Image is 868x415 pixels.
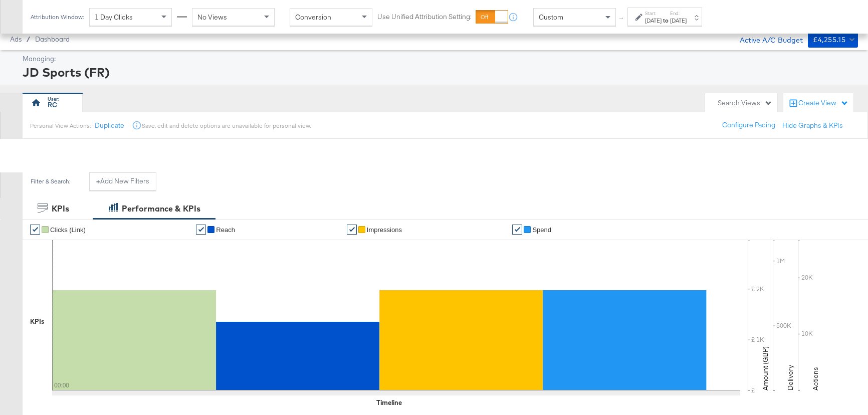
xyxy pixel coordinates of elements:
span: Custom [539,13,563,22]
span: No Views [197,13,227,22]
div: [DATE] [645,17,662,25]
label: Start: [645,10,662,17]
span: Spend [532,226,551,234]
div: Create View [798,98,848,108]
span: Conversion [295,13,331,22]
a: ✔ [30,225,40,235]
span: Clicks (Link) [50,226,86,234]
div: RC [48,100,57,110]
span: Reach [216,226,235,234]
button: Configure Pacing [715,116,782,134]
label: End: [670,10,687,17]
a: ✔ [512,225,522,235]
a: ✔ [347,225,357,235]
div: [DATE] [670,17,687,25]
span: 1 Day Clicks [95,13,133,22]
div: Managing: [23,54,855,64]
strong: to [662,17,670,24]
div: Save, edit and delete options are unavailable for personal view. [142,122,311,130]
div: Performance & KPIs [122,203,200,215]
strong: + [96,176,100,186]
button: £4,255.15 [808,32,858,48]
span: Ads [10,35,22,43]
button: Hide Graphs & KPIs [782,121,843,130]
div: Active A/C Budget [729,32,803,47]
a: Dashboard [35,35,70,43]
div: £4,255.15 [813,34,846,46]
div: KPIs [52,203,69,215]
label: Use Unified Attribution Setting: [377,12,472,22]
div: Attribution Window: [30,14,84,21]
text: Actions [811,367,820,390]
div: Search Views [718,98,772,108]
a: ✔ [196,225,206,235]
span: Impressions [367,226,402,234]
text: Amount (GBP) [761,346,770,390]
div: KPIs [30,317,45,326]
div: Personal View Actions: [30,122,91,130]
span: / [22,35,35,43]
div: JD Sports (FR) [23,64,855,81]
button: Duplicate [95,121,124,130]
span: ↑ [617,17,626,21]
div: Filter & Search: [30,178,71,185]
button: +Add New Filters [89,172,156,190]
text: Delivery [786,365,795,390]
div: Timeline [376,398,402,407]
